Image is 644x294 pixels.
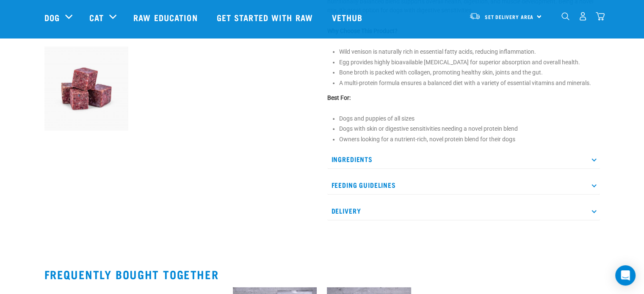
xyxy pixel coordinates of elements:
p: Feeding Guidelines [327,176,600,195]
span: Set Delivery Area [485,16,534,19]
strong: Best For: [327,94,351,101]
div: Open Intercom Messenger [615,265,636,286]
img: home-icon-1@2x.png [561,12,569,20]
li: A multi-protein formula ensures a balanced diet with a variety of essential vitamins and minerals. [339,79,600,88]
img: Venison Egg 1616 [44,47,129,131]
li: Dogs and puppies of all sizes [339,114,600,123]
a: Dog [44,11,60,24]
h2: Frequently bought together [44,268,600,281]
a: Vethub [323,0,373,34]
li: Dogs with skin or digestive sensitivities needing a novel protein blend [339,124,600,133]
li: Egg provides highly bioavailable [MEDICAL_DATA] for superior absorption and overall health. [339,58,600,67]
img: user.png [578,12,587,21]
p: Ingredients [327,150,600,169]
p: Delivery [327,201,600,220]
li: Bone broth is packed with collagen, promoting healthy skin, joints and the gut. [339,68,600,77]
li: Owners looking for a nutrient-rich, novel protein blend for their dogs [339,135,600,144]
a: Cat [89,11,104,24]
img: home-icon@2x.png [596,12,605,21]
li: Wild venison is naturally rich in essential fatty acids, reducing inflammation. [339,47,600,56]
a: Get started with Raw [208,0,323,34]
img: van-moving.png [469,12,481,20]
a: Raw Education [125,0,208,34]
